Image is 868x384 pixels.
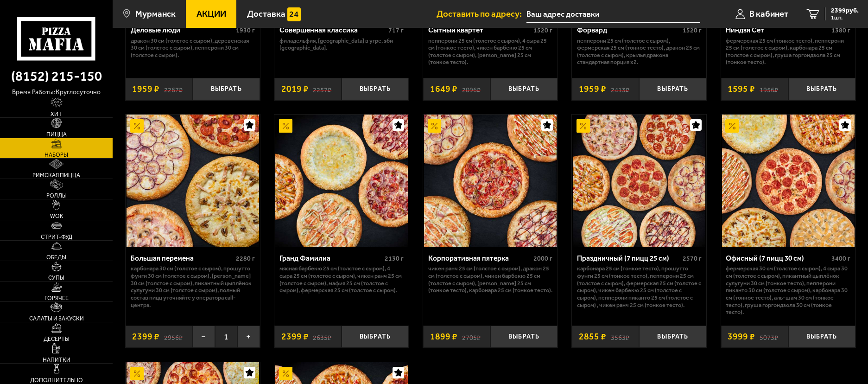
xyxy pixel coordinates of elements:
span: 2000 г [533,255,552,262]
img: Праздничный (7 пицц 25 см) [573,115,705,247]
p: Пепперони 25 см (толстое с сыром), Фермерская 25 см (тонкое тесто), Дракон 25 см (толстое с сыром... [577,37,702,66]
s: 2257 ₽ [313,84,331,94]
img: Акционный [279,367,292,380]
s: 2413 ₽ [611,84,629,94]
a: АкционныйКорпоративная пятерка [423,115,558,247]
span: 2130 г [385,255,404,262]
img: Акционный [130,367,144,380]
s: 5073 ₽ [760,332,778,341]
span: 1930 г [236,26,255,34]
button: Выбрать [490,326,558,348]
div: Ниндзя Сет [726,26,829,35]
p: Пепперони 25 см (толстое с сыром), 4 сыра 25 см (тонкое тесто), Чикен Барбекю 25 см (толстое с сы... [428,37,553,66]
span: 2570 г [683,255,702,262]
div: Корпоративная пятерка [428,254,532,263]
p: Филадельфия, [GEOGRAPHIC_DATA] в угре, Эби [GEOGRAPHIC_DATA]. [279,37,404,51]
div: Форвард [577,26,680,35]
s: 1956 ₽ [760,84,778,94]
img: Офисный (7 пицц 30 см) [722,115,855,247]
span: Обеды [46,255,66,260]
span: Десерты [44,336,70,342]
span: 1 [215,326,237,348]
div: Деловые люди [131,26,234,35]
span: Дополнительно [30,378,83,383]
button: Выбрать [788,78,855,100]
div: Большая перемена [131,254,234,263]
span: 1959 ₽ [579,84,606,94]
img: Акционный [130,119,144,133]
a: АкционныйПраздничный (7 пицц 25 см) [572,115,706,247]
span: 1520 г [683,26,702,34]
div: Совершенная классика [279,26,386,35]
span: WOK [50,213,63,219]
img: 15daf4d41897b9f0e9f617042186c801.svg [287,7,301,21]
button: Выбрать [193,78,260,100]
span: Доставить по адресу: [437,10,526,19]
s: 2956 ₽ [164,332,183,341]
p: Карбонара 25 см (тонкое тесто), Прошутто Фунги 25 см (тонкое тесто), Пепперони 25 см (толстое с с... [577,265,702,308]
div: Офисный (7 пицц 30 см) [726,254,829,263]
span: 1 шт. [831,15,859,20]
span: Супы [48,275,64,281]
div: Гранд Фамилиа [279,254,383,263]
span: Роллы [46,193,67,198]
span: Хит [51,111,62,117]
span: Доставка [247,10,285,19]
button: Выбрать [342,78,409,100]
span: Пицца [46,132,67,137]
img: Акционный [725,119,739,133]
button: − [193,326,215,348]
span: Наборы [44,152,68,158]
input: Ваш адрес доставки [526,6,700,23]
button: Выбрать [342,326,409,348]
p: Мясная Барбекю 25 см (толстое с сыром), 4 сыра 25 см (толстое с сыром), Чикен Ранч 25 см (толстое... [279,265,404,294]
s: 3563 ₽ [611,332,629,341]
button: Выбрать [490,78,558,100]
span: 2019 ₽ [281,84,309,94]
s: 2267 ₽ [164,84,183,94]
span: 2280 г [236,255,255,262]
button: + [237,326,260,348]
span: 2399 руб. [831,7,859,14]
button: Выбрать [788,326,855,348]
p: Дракон 30 см (толстое с сыром), Деревенская 30 см (толстое с сыром), Пепперони 30 см (толстое с с... [131,37,255,59]
span: Акции [196,10,226,19]
img: Гранд Фамилиа [275,115,408,247]
a: АкционныйОфисный (7 пицц 30 см) [721,115,855,247]
a: АкционныйБольшая перемена [126,115,260,247]
span: Стрит-фуд [41,234,72,240]
span: 1959 ₽ [132,84,159,94]
s: 2705 ₽ [462,332,481,341]
span: 2399 ₽ [281,332,309,341]
s: 2635 ₽ [313,332,331,341]
button: Выбрать [639,326,706,348]
img: Акционный [577,119,590,133]
span: 1520 г [533,26,552,34]
span: 1649 ₽ [430,84,457,94]
img: Акционный [279,119,292,133]
span: 1899 ₽ [430,332,457,341]
p: Фермерская 30 см (толстое с сыром), 4 сыра 30 см (толстое с сыром), Пикантный цыплёнок сулугуни 3... [726,265,850,315]
button: Выбрать [639,78,706,100]
span: 1595 ₽ [728,84,755,94]
span: 3400 г [831,255,850,262]
s: 2096 ₽ [462,84,481,94]
img: Корпоративная пятерка [424,115,557,247]
p: Фермерская 25 см (тонкое тесто), Пепперони 25 см (толстое с сыром), Карбонара 25 см (толстое с сы... [726,37,850,66]
span: Напитки [43,357,70,363]
a: АкционныйГранд Фамилиа [274,115,409,247]
div: Праздничный (7 пицц 25 см) [577,254,680,263]
span: В кабинет [749,10,788,19]
span: 2855 ₽ [579,332,606,341]
span: 1380 г [831,26,850,34]
span: 2399 ₽ [132,332,159,341]
span: Салаты и закуски [29,316,84,321]
p: Карбонара 30 см (толстое с сыром), Прошутто Фунги 30 см (толстое с сыром), [PERSON_NAME] 30 см (т... [131,265,255,308]
img: Большая перемена [127,115,259,247]
span: 717 г [388,26,404,34]
p: Чикен Ранч 25 см (толстое с сыром), Дракон 25 см (толстое с сыром), Чикен Барбекю 25 см (толстое ... [428,265,553,294]
span: Римская пицца [32,173,80,178]
div: Сытный квартет [428,26,532,35]
img: Акционный [428,119,441,133]
span: 3999 ₽ [728,332,755,341]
